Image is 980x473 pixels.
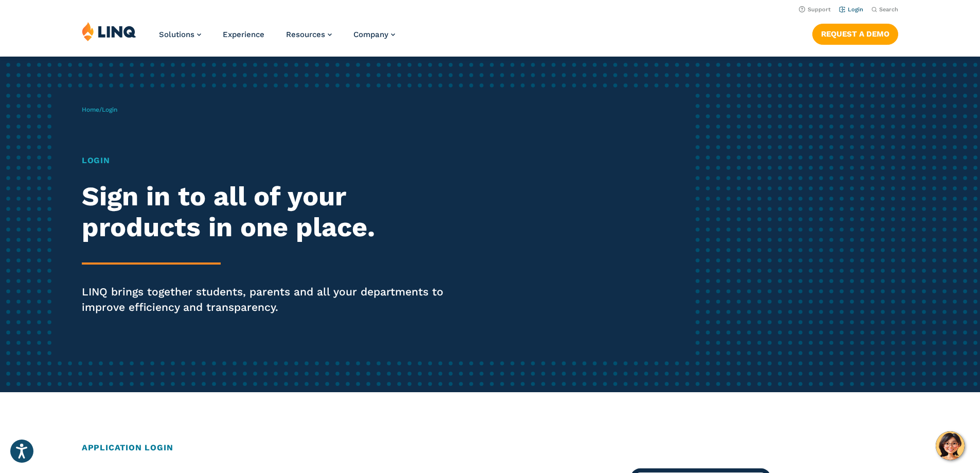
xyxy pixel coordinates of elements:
[82,442,898,454] h2: Application Login
[159,22,395,56] nav: Primary Navigation
[82,22,136,41] img: LINQ | K‑12 Software
[82,181,459,243] h2: Sign in to all of your products in one place.
[839,6,863,13] a: Login
[286,30,332,39] a: Resources
[879,6,898,13] span: Search
[936,431,965,460] button: Hello, have a question? Let’s chat.
[82,284,459,315] p: LINQ brings together students, parents and all your departments to improve efficiency and transpa...
[286,30,325,39] span: Resources
[812,24,898,44] a: Request a Demo
[871,6,898,13] button: Open Search Bar
[799,6,831,13] a: Support
[82,154,459,167] h1: Login
[353,30,395,39] a: Company
[353,30,388,39] span: Company
[102,106,117,113] span: Login
[159,30,194,39] span: Solutions
[223,30,264,39] a: Experience
[82,106,117,113] span: /
[82,106,99,113] a: Home
[159,30,201,39] a: Solutions
[812,22,898,44] nav: Button Navigation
